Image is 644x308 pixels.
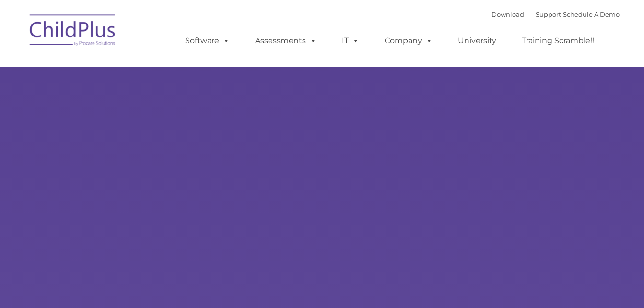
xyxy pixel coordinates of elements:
font: | [492,11,620,18]
a: Assessments [246,31,326,50]
a: Download [492,11,524,18]
a: Schedule A Demo [563,11,620,18]
a: Company [375,31,442,50]
a: IT [332,31,369,50]
a: Support [536,11,561,18]
a: University [448,31,506,50]
a: Training Scramble!! [512,31,604,50]
img: ChildPlus by Procare Solutions [25,8,121,56]
a: Software [176,31,239,50]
